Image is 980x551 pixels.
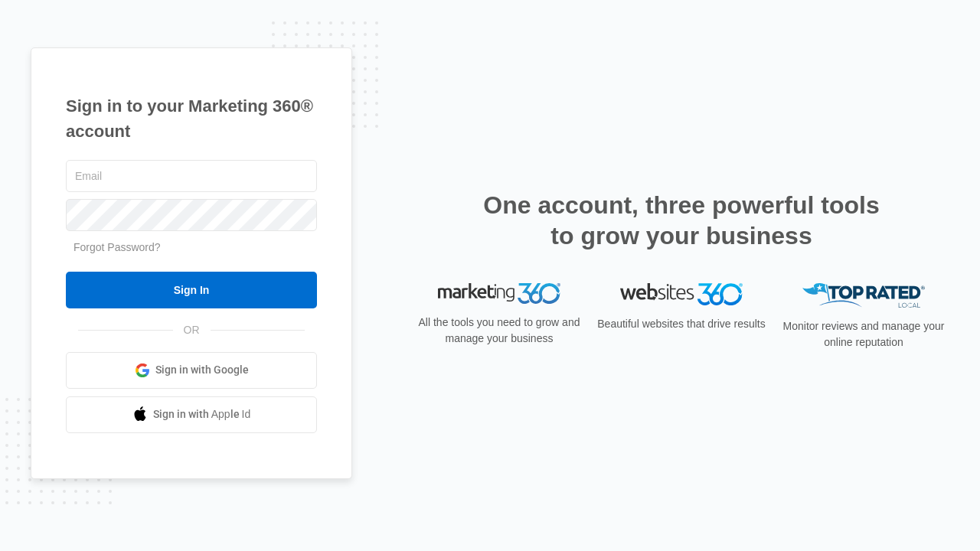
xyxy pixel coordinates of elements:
[66,396,317,433] a: Sign in with Apple Id
[73,241,161,253] a: Forgot Password?
[66,93,317,144] h1: Sign in to your Marketing 360® account
[173,322,211,338] span: OR
[66,352,317,389] a: Sign in with Google
[479,190,884,251] h2: One account, three powerful tools to grow your business
[620,283,743,305] img: Websites 360
[153,406,251,422] span: Sign in with Apple Id
[66,160,317,192] input: Email
[596,316,767,332] p: Beautiful websites that drive results
[413,315,585,347] p: All the tools you need to grow and manage your business
[66,272,317,308] input: Sign In
[778,318,949,350] p: Monitor reviews and manage your online reputation
[438,283,560,305] img: Marketing 360
[155,362,249,378] span: Sign in with Google
[802,283,925,308] img: Top Rated Local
